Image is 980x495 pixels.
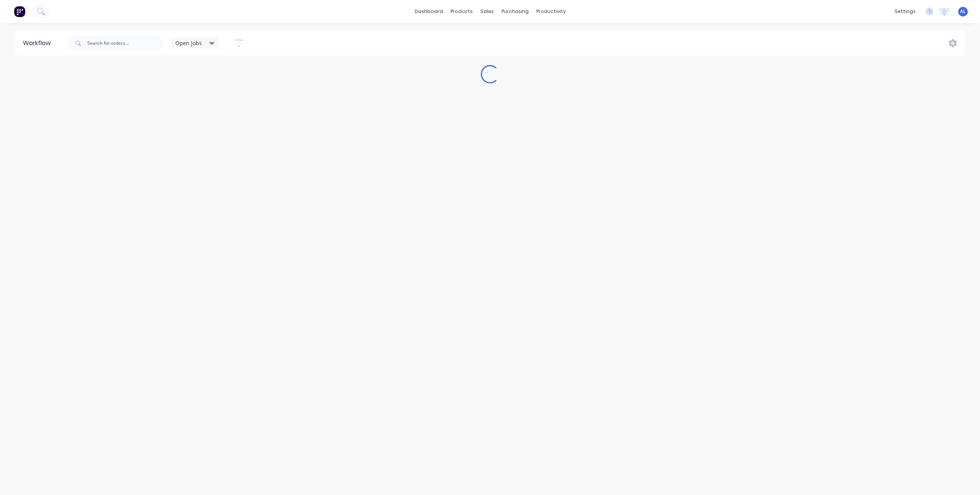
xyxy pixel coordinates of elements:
[891,6,920,17] div: settings
[960,8,966,15] span: AL
[14,6,25,17] img: Factory
[23,39,54,48] div: Workflow
[87,36,163,51] input: Search for orders...
[498,6,532,17] div: purchasing
[447,6,477,17] div: products
[477,6,498,17] div: sales
[411,6,447,17] a: dashboard
[175,39,202,47] span: Open Jobs
[532,6,570,17] div: productivity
